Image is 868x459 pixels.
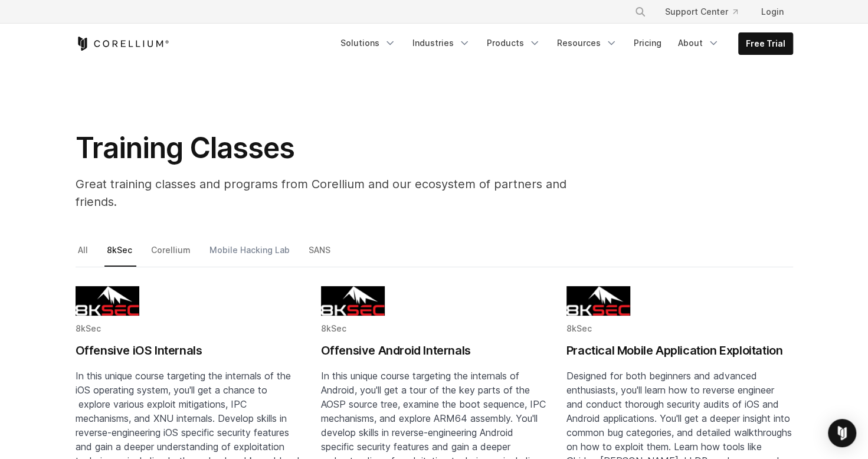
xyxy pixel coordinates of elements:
[76,130,607,166] h1: Training Classes
[656,1,747,22] a: Support Center
[333,32,793,55] div: Navigation Menu
[207,242,294,267] a: Mobile Hacking Lab
[321,286,385,316] img: 8KSEC logo
[321,323,346,333] span: 8kSec
[739,33,792,54] a: Free Trial
[566,286,630,316] img: 8KSEC logo
[405,32,477,54] a: Industries
[333,32,403,54] a: Solutions
[76,175,607,211] p: Great training classes and programs from Corellium and our ecosystem of partners and friends.
[566,342,793,359] h2: Practical Mobile Application Exploitation
[76,342,302,359] h2: Offensive iOS Internals
[550,32,624,54] a: Resources
[566,323,592,333] span: 8kSec
[627,32,669,54] a: Pricing
[76,323,101,333] span: 8kSec
[149,242,195,267] a: Corellium
[630,1,651,22] button: Search
[104,242,136,267] a: 8kSec
[480,32,548,54] a: Products
[76,37,169,51] a: Corellium Home
[620,1,793,22] div: Navigation Menu
[752,1,793,22] a: Login
[76,286,139,316] img: 8KSEC logo
[671,32,726,54] a: About
[828,419,856,447] div: Open Intercom Messenger
[306,242,335,267] a: SANS
[76,242,92,267] a: All
[321,342,548,359] h2: Offensive Android Internals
